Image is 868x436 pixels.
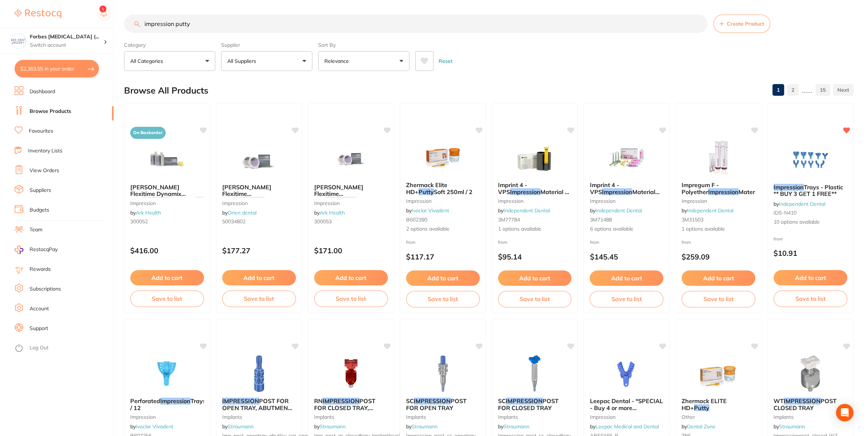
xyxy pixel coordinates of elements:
[738,188,761,196] span: Material
[320,423,346,430] a: Straumann
[221,42,312,48] label: Supplier
[787,83,799,97] a: 2
[406,216,427,223] span: B602390
[414,397,451,405] em: IMPRESSION
[15,60,99,77] button: $2,363.55 in your order
[130,127,166,139] span: On Backorder
[498,182,572,195] b: Imprint 4 - VPS Impression Material - Penta - Heavy
[419,139,467,176] img: Zhermack Elite HD+ Putty Soft 250ml / 2
[324,57,352,65] p: Relevance
[687,423,715,430] a: Dental Zone
[590,216,612,223] span: 3M71488
[682,253,755,261] p: $259.09
[774,183,843,197] span: Trays - Plastic ** BUY 3 GET 1 FREE**
[323,397,359,405] em: IMPRESSION
[498,397,559,411] span: POST FOR CLOSED TRAY
[436,51,455,71] button: Reset
[406,270,480,286] button: Add to cart
[498,239,508,245] span: from
[130,57,166,65] p: All Categories
[221,51,312,71] button: All Suppliers
[506,397,543,405] em: IMPRESSION
[130,183,186,204] span: [PERSON_NAME] Flexitime Dynamix VPS
[498,398,572,411] b: SC IMPRESSION POST FOR CLOSED TRAY
[727,21,764,27] span: Create Product
[130,218,148,225] span: 300052
[418,188,434,196] em: Putty
[143,355,191,392] img: Perforated Impression Trays / 12
[590,291,663,307] button: Save to list
[222,200,296,206] small: impression
[708,188,738,196] em: Impression
[713,15,770,33] button: Create Product
[130,184,204,197] b: Kulzer Flexitime Dynamix VPS Impression Material Putty Refill 2x380ml
[30,226,42,234] a: Team
[498,207,550,214] span: by
[419,355,467,392] img: SC IMPRESSION POST FOR OPEN TRAY
[406,398,480,411] b: SC IMPRESSION POST FOR OPEN TRAY
[682,225,755,233] span: 1 options available
[682,270,755,286] button: Add to cart
[228,423,254,430] a: Straumann
[30,325,48,332] a: Support
[434,188,472,196] span: Soft 250ml / 2
[590,397,663,425] span: Leepac Dental - *SPECIAL - Buy 4 or more $6.00/bag* ABS
[222,414,296,420] small: implants
[774,397,784,405] span: WT
[682,398,755,411] b: Zhermack ELITE HD+ Putty
[15,246,23,254] img: RestocqPay
[406,414,480,420] small: implants
[234,197,265,204] em: Impression
[504,423,529,430] a: Straumann
[222,183,271,204] span: [PERSON_NAME] Flexitime VPS
[130,246,204,255] p: $416.00
[124,15,707,33] input: Search Products
[602,188,632,196] em: Impression
[29,128,53,135] a: Favourites
[774,183,804,191] em: Impression
[15,5,61,22] a: Restocq Logo
[314,414,388,420] small: implants
[784,397,821,405] em: IMPRESSION
[774,236,783,242] span: from
[682,291,755,307] button: Save to list
[779,423,805,430] a: Straumann
[774,397,837,411] span: POST CLOSED TRAY
[406,225,480,233] span: 2 options available
[406,397,414,405] span: SC
[222,423,254,430] span: by
[590,181,619,195] span: Imprint 4 - VPS
[30,33,104,41] h4: Forbes Dental Surgery (DentalTown 6)
[774,219,847,226] span: 10 options available
[406,198,480,204] small: impression
[30,266,51,273] a: Rewards
[314,270,388,285] button: Add to cart
[406,207,449,214] span: by
[510,188,540,196] em: Impression
[498,198,572,204] small: impression
[235,141,283,178] img: Kulzer Flexitime VPS Impression Material Easy Putty 2 x 300ml
[590,270,663,286] button: Add to cart
[15,10,61,18] img: Restocq Logo
[590,198,663,204] small: impression
[802,86,813,94] p: ......
[327,355,375,392] img: RN IMPRESSION POST FOR CLOSED TRAY, IMPLANT LEVEL
[173,197,196,204] span: Material
[124,51,215,71] button: All Categories
[590,239,599,245] span: from
[590,182,663,195] b: Imprint 4 - VPS Impression Material (Garant Cartridge)
[695,355,742,392] img: Zhermack ELITE HD+ Putty
[498,181,527,195] span: Imprint 4 - VPS
[687,207,733,214] a: Independent Dental
[682,414,755,420] small: other
[406,253,480,261] p: $117.17
[774,423,805,430] span: by
[603,355,650,392] img: Leepac Dental - *SPECIAL - Buy 4 or more $6.00/bag* ABS Impression Trays [Lower] - High Quality D...
[787,141,834,178] img: Impression Trays - Plastic ** BUY 3 GET 1 FREE**
[779,201,825,207] a: Independent Dental
[406,423,437,430] span: by
[774,209,796,216] span: IDS-N410
[682,397,727,411] span: Zhermack ELITE HD+
[222,184,296,197] b: Kulzer Flexitime VPS Impression Material Easy Putty 2 x 300ml
[15,342,111,354] button: Log Out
